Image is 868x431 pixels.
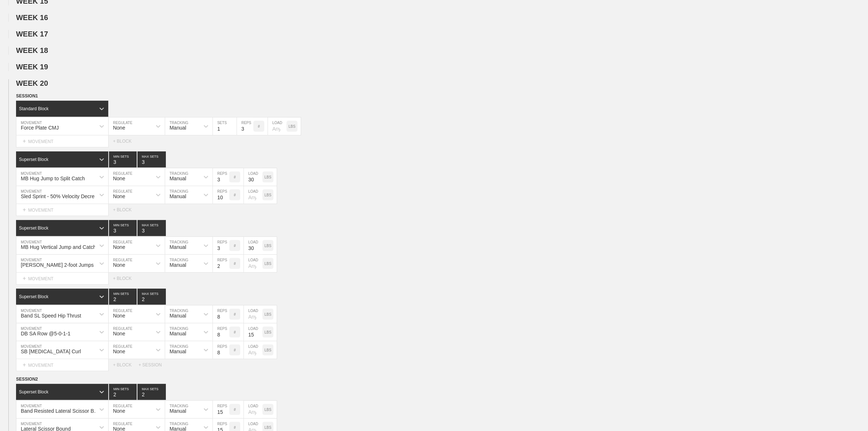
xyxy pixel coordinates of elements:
div: Superset Block [19,389,48,395]
input: Any [244,323,262,341]
span: + [23,362,26,368]
div: MOVEMENT [16,204,109,216]
div: [PERSON_NAME] 2-foot Jumps [21,262,94,268]
span: + [23,207,26,213]
div: Manual [170,349,186,354]
div: Manual [170,193,186,199]
span: + [23,275,26,281]
div: Manual [170,176,186,181]
div: None [113,331,125,336]
div: None [113,193,125,199]
p: LBS [265,426,272,430]
input: Any [268,118,287,135]
div: Superset Block [19,294,48,299]
p: LBS [265,262,272,266]
span: WEEK 20 [16,79,48,87]
p: LBS [265,312,272,316]
div: DB SA Row @5-0-1-1 [21,331,70,336]
div: MOVEMENT [16,273,109,285]
div: None [113,125,125,131]
input: Any [244,305,262,323]
p: # [234,175,236,179]
div: None [113,176,125,181]
p: # [234,262,236,266]
div: Manual [170,125,186,131]
div: MOVEMENT [16,359,109,371]
span: WEEK 16 [16,14,48,22]
div: Band Resisted Lateral Scissor Bound [21,408,100,414]
p: LBS [265,244,272,248]
div: + SESSION [139,362,168,367]
div: Force Plate CMJ [21,125,59,131]
div: MB Hug Vertical Jump and Catch [21,244,96,250]
div: Manual [170,244,186,250]
span: SESSION 1 [16,93,38,99]
div: Manual [170,331,186,336]
div: + BLOCK [113,207,139,212]
input: Any [244,341,262,359]
input: None [137,151,166,168]
span: WEEK 18 [16,46,48,54]
p: LBS [265,175,272,179]
div: SB [MEDICAL_DATA] Curl [21,349,81,354]
div: + BLOCK [113,139,139,144]
div: Sled Sprint - 50% Velocity Decrement [21,193,100,199]
p: LBS [289,124,296,128]
input: Any [244,401,262,418]
div: Manual [170,408,186,414]
div: None [113,408,125,414]
p: # [234,408,236,412]
p: LBS [265,348,272,352]
input: Any [244,255,262,272]
span: WEEK 19 [16,63,48,71]
div: Superset Block [19,226,48,231]
input: None [137,384,166,400]
div: None [113,244,125,250]
div: Band SL Speed Hip Thrust [21,313,81,319]
div: None [113,349,125,354]
p: LBS [265,330,272,334]
div: MOVEMENT [16,135,109,147]
div: Manual [170,313,186,319]
p: # [234,193,236,197]
p: LBS [265,193,272,197]
p: # [234,348,236,352]
p: # [234,312,236,316]
input: Any [244,237,262,254]
p: # [234,330,236,334]
div: Superset Block [19,157,48,162]
p: # [234,244,236,248]
div: + BLOCK [113,276,139,281]
p: # [258,124,260,128]
input: Any [244,168,262,186]
div: Standard Block [19,106,48,111]
div: None [113,262,125,268]
p: LBS [265,408,272,412]
div: MB Hug Jump to Split Catch [21,176,85,181]
span: + [23,138,26,144]
span: WEEK 17 [16,30,48,38]
input: None [137,220,166,236]
input: Any [244,186,262,204]
input: None [137,289,166,305]
div: Manual [170,262,186,268]
div: + BLOCK [113,362,139,367]
div: None [113,313,125,319]
iframe: Chat Widget [832,396,868,431]
span: SESSION 2 [16,377,38,382]
p: # [234,426,236,430]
